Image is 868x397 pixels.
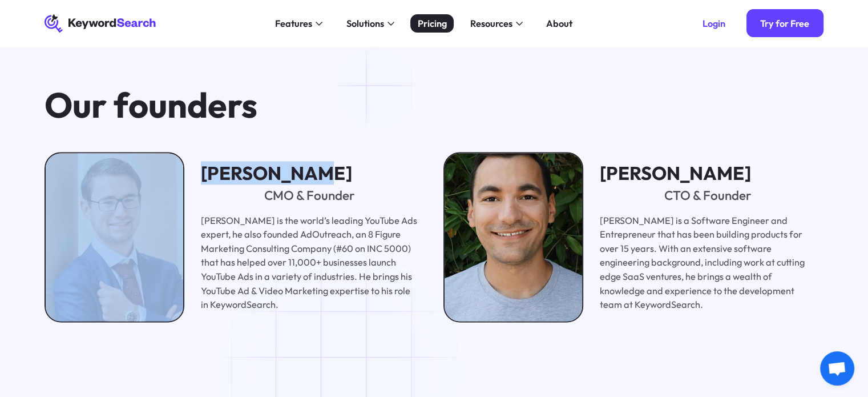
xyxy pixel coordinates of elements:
[688,9,739,37] a: Login
[45,87,604,124] h3: Our founders
[599,187,816,204] div: CTO & Founder
[470,17,512,31] div: Resources
[599,162,816,185] div: [PERSON_NAME]
[201,214,418,312] p: [PERSON_NAME] is the world’s leading YouTube Ads expert, he also founded AdOutreach, an 8 Figure ...
[346,17,383,31] div: Solutions
[746,9,823,37] a: Try for Free
[418,17,447,31] div: Pricing
[546,17,572,31] div: About
[820,351,854,386] a: Open chat
[201,162,418,185] div: [PERSON_NAME]
[410,14,454,33] a: Pricing
[599,214,816,312] p: [PERSON_NAME] is a Software Engineer and Entrepreneur that has been building products for over 15...
[760,18,809,29] div: Try for Free
[201,187,418,204] div: CMO & Founder
[275,17,312,31] div: Features
[539,14,579,33] a: About
[703,18,725,29] div: Login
